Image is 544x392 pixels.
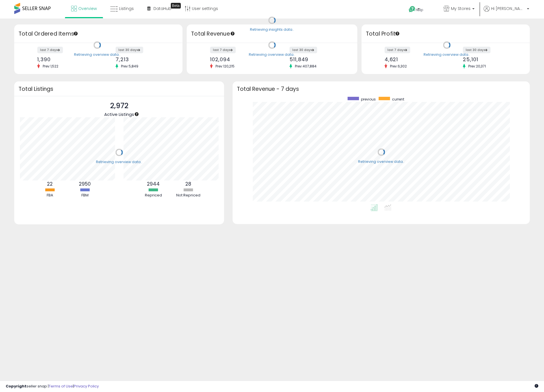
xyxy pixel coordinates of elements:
span: My Stores [451,6,471,11]
div: Retrieving overview data.. [249,52,295,57]
span: DataHub [153,6,171,11]
div: Retrieving overview data.. [358,159,405,164]
a: Help [404,1,434,19]
div: Retrieving overview data.. [74,52,120,57]
div: Retrieving overview data.. [424,52,470,57]
span: Overview [78,6,97,11]
div: Tooltip anchor [171,3,181,9]
span: Hi [PERSON_NAME] [491,6,525,11]
a: Hi [PERSON_NAME] [484,6,529,19]
div: Retrieving overview data.. [96,159,142,165]
i: Get Help [408,6,416,13]
span: Listings [119,6,134,11]
span: Help [416,7,423,12]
